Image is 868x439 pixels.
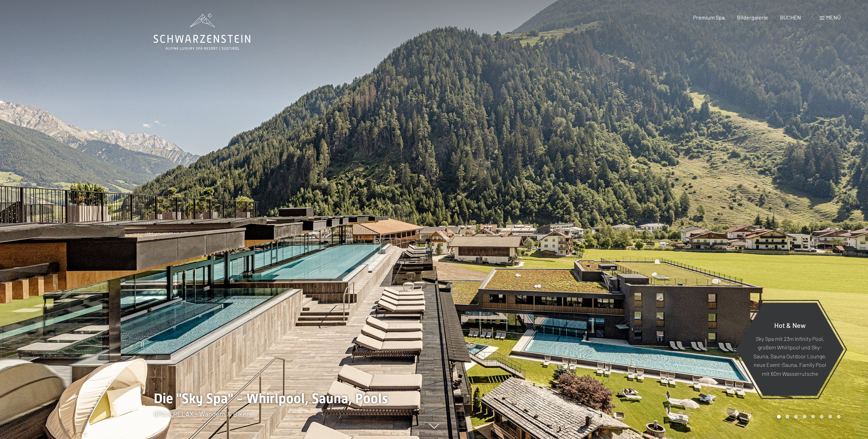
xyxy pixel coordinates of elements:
p: Sky Spa mit 23m Infinity Pool, großem Whirlpool und Sky-Sauna, Sauna Outdoor Lounge, neue Event-S... [753,334,827,378]
a: BUCHEN [780,14,801,21]
a: Premium Spa [693,14,725,21]
div: Carousel Page 3 [794,415,798,418]
a: Hot & New Sky Spa mit 23m Infinity Pool, großem Whirlpool und Sky-Sauna, Sauna Outdoor Lounge, ne... [736,302,844,396]
div: Carousel Page 5 [811,415,815,418]
span: Menü [826,14,841,21]
span: Hot & New [774,321,806,329]
div: Carousel Page 4 [803,415,806,418]
div: Carousel Page 7 [828,415,832,418]
div: Carousel Page 2 [786,415,789,418]
div: Carousel Page 8 [837,415,841,418]
div: Carousel Page 6 [820,415,824,418]
div: Carousel Pagination [775,415,841,418]
a: Bildergalerie [737,14,768,21]
div: Carousel Page 1 (Current Slide) [777,415,781,418]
